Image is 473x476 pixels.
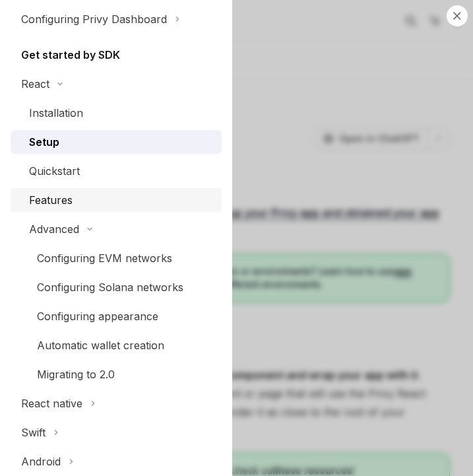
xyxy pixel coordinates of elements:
div: Migrating to 2.0 [37,366,115,382]
div: Advanced [29,221,79,237]
a: Setup [11,130,222,154]
a: Quickstart [11,159,222,183]
div: Configuring Privy Dashboard [21,11,167,27]
div: Configuring Solana networks [37,279,183,295]
a: Features [11,188,222,212]
div: Configuring appearance [37,308,158,324]
a: Automatic wallet creation [11,333,222,357]
div: React [21,76,49,92]
div: Configuring EVM networks [37,250,172,266]
div: Setup [29,134,59,150]
a: Configuring Solana networks [11,275,222,299]
a: Configuring EVM networks [11,246,222,270]
a: Migrating to 2.0 [11,362,222,386]
a: Configuring appearance [11,304,222,328]
a: Installation [11,101,222,125]
div: React native [21,395,82,411]
div: Quickstart [29,163,80,179]
div: Installation [29,105,83,121]
div: Automatic wallet creation [37,337,164,353]
div: Features [29,192,73,208]
div: Android [21,454,61,469]
div: Swift [21,425,46,440]
h5: Get started by SDK [21,47,120,63]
